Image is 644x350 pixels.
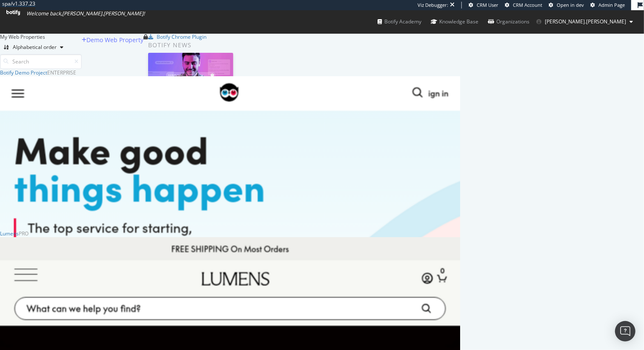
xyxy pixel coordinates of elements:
button: [PERSON_NAME].[PERSON_NAME] [530,15,640,29]
div: Enterprise [47,69,76,76]
a: CRM Account [505,2,542,9]
div: Open Intercom Messenger [615,321,635,341]
div: Knowledge Base [431,17,478,26]
span: Open in dev [557,2,584,8]
a: Admin Page [590,2,625,9]
span: CRM User [477,2,498,8]
a: Organizations [488,10,530,33]
div: Organizations [488,17,530,26]
div: Pro [19,230,29,237]
div: Viz Debugger: [418,2,448,9]
div: Botify Academy [378,17,421,26]
button: Demo Web Property [82,33,143,47]
span: jeffrey.louella [545,18,626,25]
a: CRM User [469,2,498,9]
div: Botify news [148,40,343,50]
span: Welcome back, [PERSON_NAME].[PERSON_NAME] ! [26,10,145,17]
div: Alphabetical order [13,45,57,50]
a: Botify Chrome Plugin [148,33,206,40]
div: Botify Chrome Plugin [157,33,206,40]
a: Demo Web Property [82,36,143,43]
span: CRM Account [513,2,542,8]
img: How to Prioritize and Accelerate Technical SEO with Botify Assist [148,53,233,98]
a: Botify Academy [378,10,421,33]
span: Admin Page [598,2,625,8]
a: Open in dev [549,2,584,9]
a: Knowledge Base [431,10,478,33]
div: Demo Web Property [86,36,143,44]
